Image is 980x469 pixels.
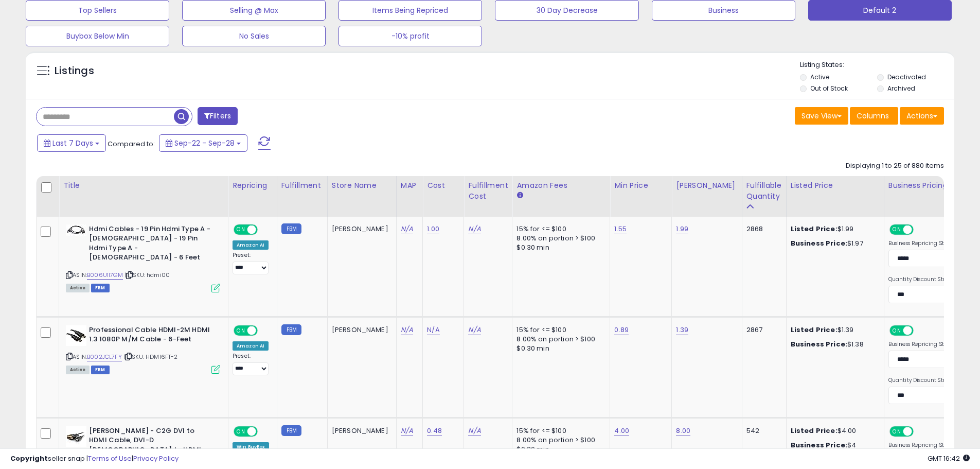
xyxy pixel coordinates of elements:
[37,134,106,152] button: Last 7 Days
[89,224,214,265] b: Hdmi Cables - 19 Pin Hdmi Type A - [DEMOGRAPHIC_DATA] - 19 Pin Hdmi Type A - [DEMOGRAPHIC_DATA] -...
[746,224,778,234] div: 2868
[182,26,326,46] button: No Sales
[256,326,273,335] span: OFF
[791,426,838,436] b: Listed Price:
[468,180,508,202] div: Fulfillment Cost
[66,426,86,447] img: 31I86NtrD8L._SL40_.jpg
[10,454,48,463] strong: Copyright
[890,427,903,436] span: ON
[123,353,178,361] span: | SKU: HDMI6FT-2
[124,271,170,279] span: | SKU: hdmi00
[888,240,963,247] label: Business Repricing Strategy:
[791,325,876,335] div: $1.39
[66,224,220,291] div: ASIN:
[516,234,602,243] div: 8.00% on portion > $100
[912,427,929,436] span: OFF
[87,353,122,361] a: B002JCL7FY
[63,180,224,191] div: Title
[888,377,963,384] label: Quantity Discount Strategy:
[912,326,929,335] span: OFF
[133,454,179,463] a: Privacy Policy
[791,180,880,191] div: Listed Price
[516,180,605,191] div: Amazon Fees
[887,73,926,81] label: Deactivated
[516,243,602,252] div: $0.30 min
[55,64,94,78] h5: Listings
[427,224,439,234] a: 1.00
[233,252,269,275] div: Preset:
[791,224,838,234] b: Listed Price:
[746,180,782,202] div: Fulfillable Quantity
[233,240,269,250] div: Amazon AI
[516,344,602,353] div: $0.30 min
[900,107,944,125] button: Actions
[427,426,442,436] a: 0.48
[791,325,838,335] b: Listed Price:
[791,340,876,349] div: $1.38
[888,276,963,283] label: Quantity Discount Strategy:
[890,326,903,335] span: ON
[332,325,388,335] div: [PERSON_NAME]
[676,180,737,191] div: [PERSON_NAME]
[516,436,602,445] div: 8.00% on portion > $100
[791,224,876,234] div: $1.99
[795,107,848,125] button: Save View
[928,454,970,463] span: 2025-10-6 16:42 GMT
[159,134,247,152] button: Sep-22 - Sep-28
[614,180,667,191] div: Min Price
[676,325,688,335] a: 1.39
[281,425,301,436] small: FBM
[810,73,829,81] label: Active
[66,366,90,374] span: All listings currently available for purchase on Amazon
[401,224,413,234] a: N/A
[235,326,247,335] span: ON
[233,341,269,351] div: Amazon AI
[281,180,323,191] div: Fulfillment
[887,84,915,93] label: Archived
[332,180,392,191] div: Store Name
[91,284,110,292] span: FBM
[427,180,459,191] div: Cost
[174,138,235,148] span: Sep-22 - Sep-28
[516,426,602,436] div: 15% for <= $100
[281,223,301,234] small: FBM
[516,335,602,344] div: 8.00% on portion > $100
[256,225,273,234] span: OFF
[87,271,123,280] a: B006U1I7GM
[233,180,273,191] div: Repricing
[235,225,247,234] span: ON
[88,454,132,463] a: Terms of Use
[10,454,179,464] div: seller snap | |
[888,341,963,348] label: Business Repricing Strategy:
[468,426,480,436] a: N/A
[427,325,439,335] a: N/A
[235,427,247,436] span: ON
[791,339,847,349] b: Business Price:
[89,325,214,347] b: Professional Cable HDMI-2M HDMI 1.3 1080P M/M Cable - 6-Feet
[857,111,889,121] span: Columns
[256,427,273,436] span: OFF
[468,325,480,335] a: N/A
[66,284,90,292] span: All listings currently available for purchase on Amazon
[338,26,482,46] button: -10% profit
[676,224,688,234] a: 1.99
[791,238,847,248] b: Business Price:
[791,426,876,436] div: $4.00
[468,224,480,234] a: N/A
[614,224,627,234] a: 1.55
[890,225,903,234] span: ON
[66,325,220,373] div: ASIN:
[614,426,629,436] a: 4.00
[108,139,155,149] span: Compared to:
[52,138,93,148] span: Last 7 Days
[516,325,602,335] div: 15% for <= $100
[401,325,413,335] a: N/A
[233,353,269,376] div: Preset:
[66,325,86,346] img: 31VwIsRG0uL._SL40_.jpg
[791,239,876,248] div: $1.97
[401,426,413,436] a: N/A
[332,224,388,234] div: [PERSON_NAME]
[800,60,954,70] p: Listing States:
[91,366,110,374] span: FBM
[850,107,898,125] button: Columns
